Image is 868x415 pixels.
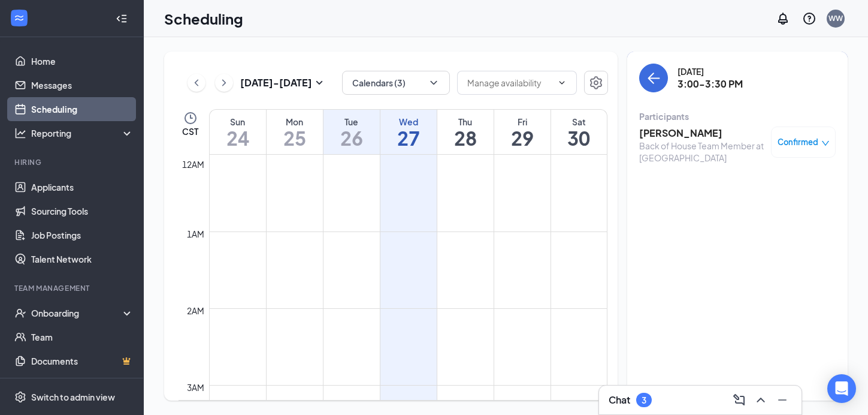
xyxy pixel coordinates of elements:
[31,199,134,223] a: Sourcing Tools
[773,390,792,410] button: Minimize
[210,110,266,154] a: August 24, 2025
[210,128,266,148] h1: 24
[13,12,25,24] svg: WorkstreamLogo
[380,110,437,154] a: August 27, 2025
[183,111,198,125] svg: Clock
[437,116,494,128] div: Thu
[639,110,836,122] div: Participants
[267,128,323,148] h1: 25
[190,76,202,90] svg: ChevronLeft
[730,390,749,410] button: ComposeMessage
[323,128,380,148] h1: 26
[267,110,323,154] a: August 25, 2025
[751,390,770,410] button: ChevronUp
[551,110,607,154] a: August 30, 2025
[467,76,552,89] input: Manage availability
[182,125,198,137] span: CST
[646,71,661,85] svg: ArrowLeft
[185,304,207,317] div: 2am
[678,77,743,91] h3: 3:00-3:30 PM
[31,247,134,271] a: Talent Network
[437,110,494,154] a: August 28, 2025
[732,393,746,407] svg: ComposeMessage
[642,395,646,405] div: 3
[639,140,765,164] div: Back of House Team Member at [GEOGRAPHIC_DATA]
[14,157,131,167] div: Hiring
[31,73,134,97] a: Messages
[437,128,494,148] h1: 28
[312,76,326,90] svg: SmallChevronDown
[678,65,743,77] div: [DATE]
[31,127,134,139] div: Reporting
[821,139,830,148] span: down
[639,127,765,140] h3: [PERSON_NAME]
[31,373,134,397] a: SurveysCrown
[323,116,380,128] div: Tue
[551,116,607,128] div: Sat
[494,128,551,148] h1: 29
[776,11,790,26] svg: Notifications
[342,71,450,95] button: Calendars (3)ChevronDown
[551,128,607,148] h1: 30
[639,64,668,92] button: back-button
[494,110,551,154] a: August 29, 2025
[380,128,437,148] h1: 27
[210,116,266,128] div: Sun
[185,227,207,240] div: 1am
[31,349,134,373] a: DocumentsCrown
[31,223,134,247] a: Job Postings
[215,74,233,92] button: ChevronRight
[428,77,440,89] svg: ChevronDown
[584,71,608,95] button: Settings
[31,175,134,199] a: Applicants
[185,381,207,394] div: 3am
[828,13,843,23] div: WW
[754,393,768,407] svg: ChevronUp
[164,8,243,29] h1: Scheduling
[14,283,131,293] div: Team Management
[31,49,134,73] a: Home
[180,158,207,171] div: 12am
[609,393,630,407] h3: Chat
[187,74,205,92] button: ChevronLeft
[827,374,856,403] div: Open Intercom Messenger
[31,307,123,319] div: Onboarding
[240,76,312,89] h3: [DATE] - [DATE]
[775,393,790,407] svg: Minimize
[267,116,323,128] div: Mon
[557,78,567,88] svg: ChevronDown
[14,391,26,403] svg: Settings
[589,76,603,90] svg: Settings
[14,127,26,139] svg: Analysis
[31,325,134,349] a: Team
[14,307,26,319] svg: UserCheck
[380,116,437,128] div: Wed
[323,110,380,154] a: August 26, 2025
[31,391,115,403] div: Switch to admin view
[116,13,128,25] svg: Collapse
[218,76,230,90] svg: ChevronRight
[31,97,134,121] a: Scheduling
[802,11,816,26] svg: QuestionInfo
[494,116,551,128] div: Fri
[778,136,818,148] span: Confirmed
